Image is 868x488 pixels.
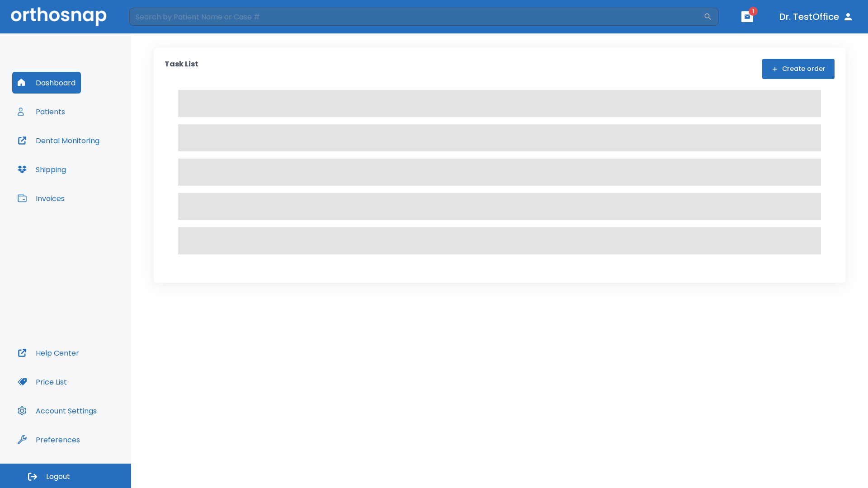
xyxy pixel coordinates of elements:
button: Preferences [12,429,85,450]
button: Create order [762,59,835,79]
button: Patients [12,101,71,122]
input: Search by Patient Name or Case # [129,8,703,26]
p: Task List [165,59,198,79]
button: Invoices [12,188,70,209]
button: Dashboard [12,72,81,94]
button: Price List [12,371,72,393]
span: Logout [46,472,70,482]
span: 1 [749,7,758,16]
button: Dental Monitoring [12,130,105,151]
img: Orthosnap [11,7,107,26]
button: Account Settings [12,400,102,422]
button: Shipping [12,159,71,180]
button: Help Center [12,342,85,364]
button: Dr. TestOffice [776,9,857,25]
